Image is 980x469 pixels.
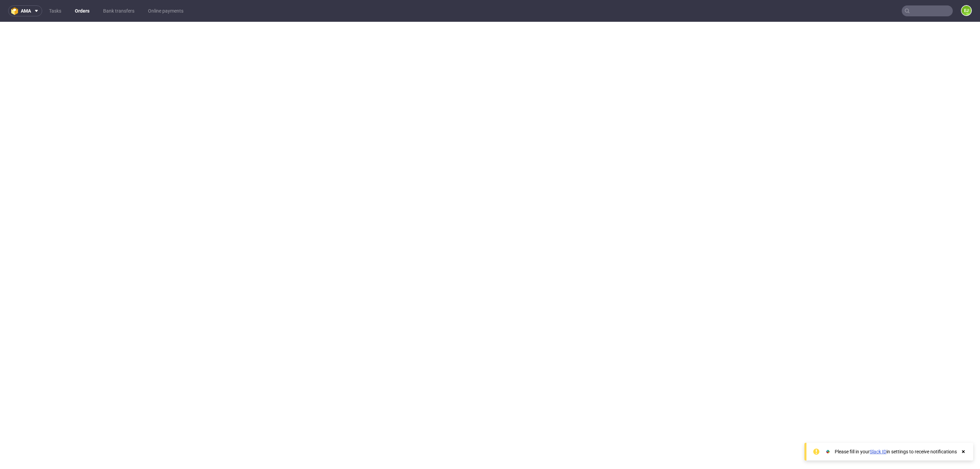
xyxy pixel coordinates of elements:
button: ama [8,5,42,16]
a: Slack ID [870,449,886,454]
a: Tasks [45,5,65,16]
figcaption: EJ [962,6,971,15]
a: Online payments [144,5,187,16]
span: ama [21,9,31,13]
div: Please fill in your in settings to receive notifications [835,448,957,455]
a: Orders [71,5,94,16]
img: Slack [824,448,831,455]
img: logo [11,7,21,15]
a: Bank transfers [99,5,138,16]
